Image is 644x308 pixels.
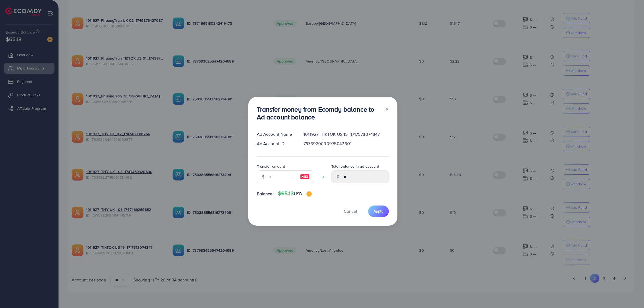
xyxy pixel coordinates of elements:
[337,206,364,217] button: Cancel
[368,206,389,217] button: Apply
[294,191,302,197] span: USD
[621,284,640,304] iframe: Chat
[331,164,379,169] label: Total balance in ad account
[253,141,299,147] div: Ad Account ID
[257,191,274,197] span: Balance:
[278,190,312,197] h4: $65.13
[257,164,285,169] label: Transfer amount
[253,131,299,137] div: Ad Account Name
[300,174,310,180] img: image
[306,191,312,197] img: image
[257,105,380,121] h3: Transfer money from Ecomdy balance to Ad account balance
[344,208,357,214] span: Cancel
[374,208,383,214] span: Apply
[299,141,393,147] div: 7376920090975043601
[299,131,393,137] div: 1011927_TIKTOK US 15_1717573074347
